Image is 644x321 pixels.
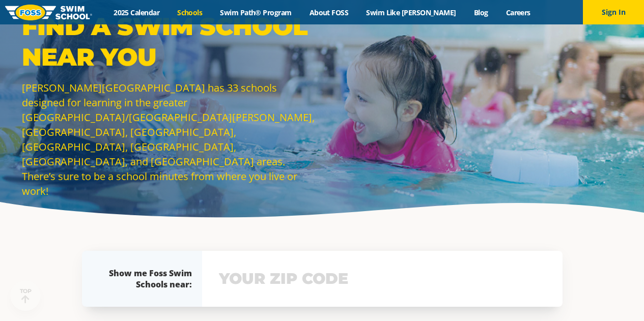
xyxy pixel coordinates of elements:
[300,8,357,17] a: About FOSS
[497,8,539,17] a: Careers
[5,5,92,20] img: FOSS Swim School Logo
[357,8,465,17] a: Swim Like [PERSON_NAME]
[102,268,192,290] div: Show me Foss Swim Schools near:
[211,8,300,17] a: Swim Path® Program
[20,288,32,304] div: TOP
[169,8,211,17] a: Schools
[105,8,169,17] a: 2025 Calendar
[22,11,317,72] p: Find a Swim School Near You
[465,8,497,17] a: Blog
[22,80,317,198] p: [PERSON_NAME][GEOGRAPHIC_DATA] has 33 schools designed for learning in the greater [GEOGRAPHIC_DA...
[216,264,548,294] input: YOUR ZIP CODE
